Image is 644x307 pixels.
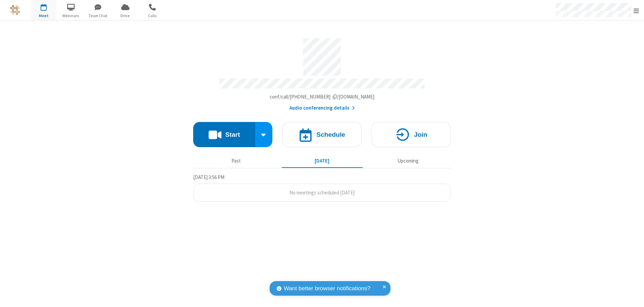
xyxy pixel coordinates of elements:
[368,155,448,167] button: Upcoming
[282,122,362,147] button: Schedule
[255,122,273,147] div: Start conference options
[10,5,20,15] img: QA Selenium DO NOT DELETE OR CHANGE
[289,104,355,112] button: Audio conferencing details
[113,13,138,19] span: Drive
[193,174,224,180] span: [DATE] 3:56 PM
[284,284,370,293] span: Want better browser notifications?
[225,131,240,138] h4: Start
[193,122,255,147] button: Start
[58,13,84,19] span: Webinars
[86,13,111,19] span: Team Chat
[627,290,639,302] iframe: Chat
[270,93,375,101] button: Copy my meeting room linkCopy my meeting room link
[289,189,355,196] span: No meetings scheduled [DATE]
[282,155,363,167] button: [DATE]
[140,13,165,19] span: Calls
[316,131,345,138] h4: Schedule
[193,173,451,202] section: Today's Meetings
[270,94,375,100] span: Copy my meeting room link
[196,155,277,167] button: Past
[193,33,451,112] section: Account details
[31,13,56,19] span: Meet
[372,122,451,147] button: Join
[414,131,427,138] h4: Join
